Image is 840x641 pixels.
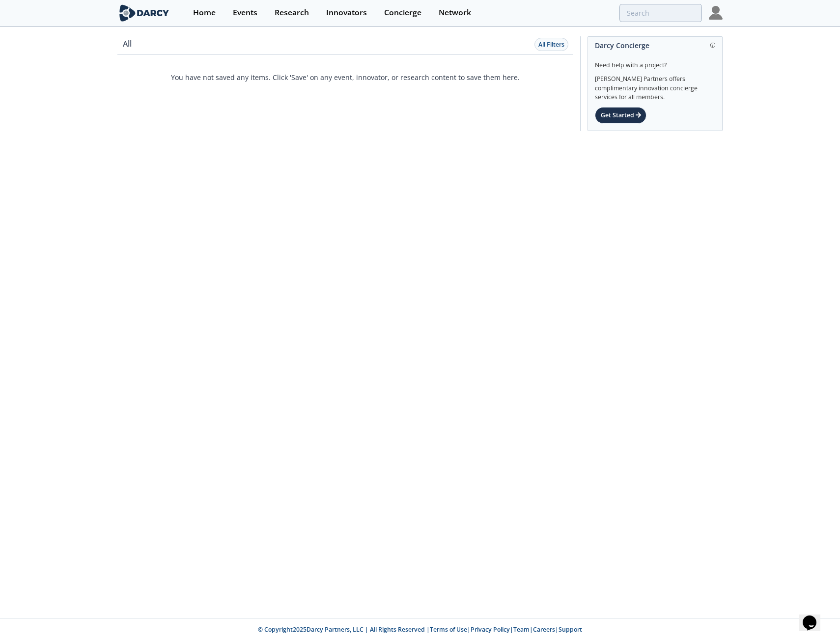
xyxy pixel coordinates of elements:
img: information.svg [710,43,716,48]
a: Privacy Policy [471,625,510,634]
div: Research [275,9,309,17]
div: Home [193,9,216,17]
img: logo-wide.svg [117,4,171,22]
p: © Copyright 2025 Darcy Partners, LLC | All Rights Reserved | | | | | [56,625,784,634]
div: All Filters [538,40,564,49]
a: All [117,40,137,55]
a: Team [513,625,530,634]
button: All Filters [534,38,568,51]
div: [PERSON_NAME] Partners offers complimentary innovation concierge services for all members. [595,70,715,102]
a: Careers [533,625,555,634]
div: Innovators [326,9,367,17]
div: Events [233,9,257,17]
div: Darcy Concierge [595,37,715,54]
a: Support [559,625,582,634]
a: Terms of Use [430,625,467,634]
div: Network [439,9,471,17]
div: Get Started [595,107,646,124]
div: Concierge [384,9,421,17]
img: Profile [709,6,723,20]
iframe: chat widget [799,602,830,631]
div: Need help with a project? [595,54,715,70]
input: Advanced Search [619,4,702,22]
div: You have not saved any items. Click 'Save' on any event, innovator, or research content to save t... [153,65,538,82]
